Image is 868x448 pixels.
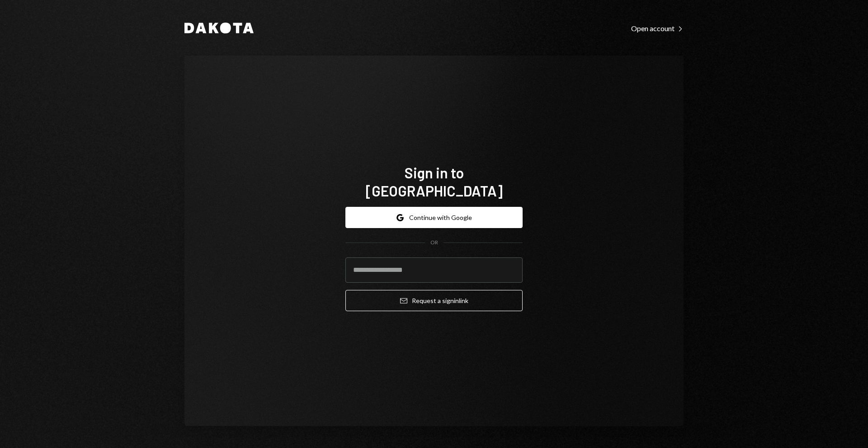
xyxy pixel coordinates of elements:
button: Request a signinlink [345,290,523,311]
h1: Sign in to [GEOGRAPHIC_DATA] [345,163,523,200]
a: Open account [631,23,684,33]
div: Open account [631,24,684,33]
div: OR [430,239,438,247]
button: Continue with Google [345,207,523,228]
